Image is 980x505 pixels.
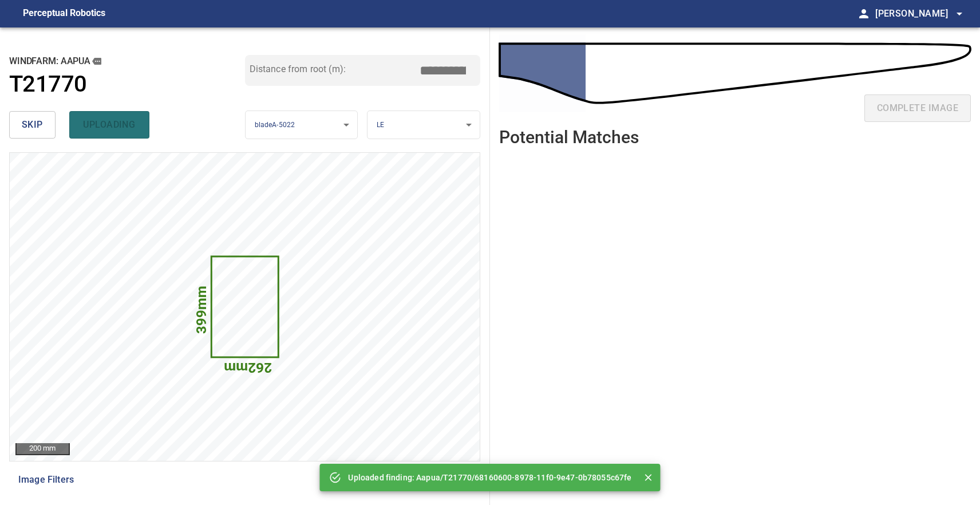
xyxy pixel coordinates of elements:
text: 262mm [224,360,272,376]
h2: windfarm: Aapua [9,55,245,68]
p: Uploaded finding: [348,472,631,483]
button: skip [9,111,56,139]
a: Aapua/T21770/68160600-8978-11f0-9e47-0b78055c67fe [416,473,631,482]
text: 399mm [193,286,210,334]
div: LE [367,111,480,140]
a: T21770 [9,71,245,98]
label: Distance from root (m): [250,65,346,74]
figcaption: Perceptual Robotics [23,5,105,23]
h1: T21770 [9,71,86,98]
span: bladeA-5022 [255,121,295,129]
div: bladeA-5022 [246,111,358,140]
h2: Potential Matches [499,128,639,147]
button: [PERSON_NAME] [871,2,966,25]
button: Close [641,470,656,485]
span: Image Filters [18,473,457,487]
span: arrow_drop_down [953,7,966,21]
div: Image Filters [9,466,480,494]
span: [PERSON_NAME] [875,6,966,22]
span: LE [377,121,384,129]
button: copy message details [90,55,103,68]
span: person [857,7,871,21]
span: skip [22,117,43,133]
